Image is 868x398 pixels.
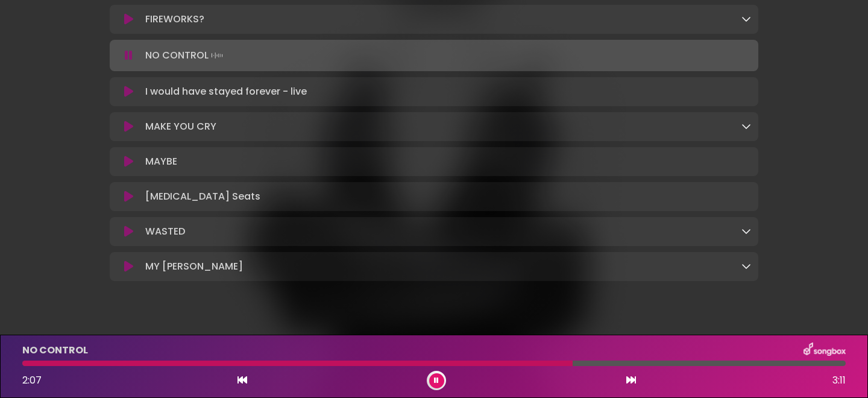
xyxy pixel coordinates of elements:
[145,47,225,64] p: NO CONTROL
[145,119,216,134] p: MAKE YOU CRY
[145,154,177,169] p: MAYBE
[145,189,260,204] p: [MEDICAL_DATA] Seats
[145,84,307,99] p: I would have stayed forever - live
[145,12,204,27] p: FIREWORKS?
[145,224,185,239] p: WASTED
[145,259,243,274] p: MY [PERSON_NAME]
[209,47,225,64] img: waveform4.gif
